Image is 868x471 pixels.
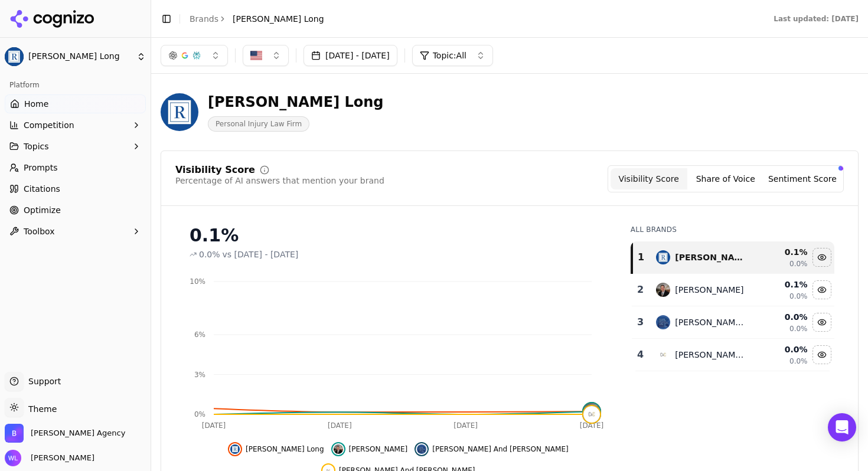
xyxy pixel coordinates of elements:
[789,356,808,366] span: 0.0%
[583,406,600,423] img: cohen and cohen
[631,241,834,371] div: Data table
[812,280,831,299] button: Hide price benowitz data
[812,248,831,267] button: Hide regan zambri long data
[789,292,808,301] span: 0.0%
[175,165,255,175] div: Visibility Score
[764,168,841,189] button: Sentiment Score
[5,116,146,135] button: Competition
[190,14,218,24] a: Brands
[228,442,324,456] button: Hide regan zambri long data
[223,248,299,260] span: vs [DATE] - [DATE]
[199,248,220,260] span: 0.0%
[632,274,834,306] tr: 2price benowitz[PERSON_NAME]0.1%0.0%Hide price benowitz data
[637,348,645,362] div: 4
[24,375,61,387] span: Support
[656,315,670,329] img: chaikin and sherman
[675,349,747,361] div: [PERSON_NAME] And [PERSON_NAME]
[230,444,240,454] img: regan zambri long
[194,331,205,339] tspan: 6%
[812,313,831,332] button: Hide chaikin and sherman data
[756,344,808,355] div: 0.0 %
[24,98,48,110] span: Home
[675,251,747,263] div: [PERSON_NAME] Long
[246,444,324,454] span: [PERSON_NAME] Long
[828,413,856,441] div: Open Intercom Messenger
[687,168,764,189] button: Share of Voice
[5,424,125,443] button: Open organization switcher
[331,442,408,456] button: Hide price benowitz data
[789,259,808,269] span: 0.0%
[31,428,125,439] span: Bob Agency
[632,241,834,274] tr: 1regan zambri long[PERSON_NAME] Long0.1%0.0%Hide regan zambri long data
[5,222,146,241] button: Toolbox
[675,284,743,296] div: [PERSON_NAME]
[5,450,94,466] button: Open user button
[24,404,57,414] span: Theme
[194,371,205,379] tspan: 3%
[583,403,600,420] img: price benowitz
[334,444,343,454] img: price benowitz
[453,421,478,430] tspan: [DATE]
[175,175,384,187] div: Percentage of AI answers that mention your brand
[190,13,324,25] nav: breadcrumb
[789,324,808,333] span: 0.0%
[28,51,132,62] span: [PERSON_NAME] Long
[637,315,645,329] div: 3
[26,453,94,463] span: [PERSON_NAME]
[611,168,687,189] button: Visibility Score
[656,283,670,297] img: price benowitz
[24,225,55,237] span: Toolbox
[812,345,831,364] button: Hide cohen and cohen data
[24,183,60,195] span: Citations
[349,444,408,454] span: [PERSON_NAME]
[632,339,834,371] tr: 4cohen and cohen[PERSON_NAME] And [PERSON_NAME]0.0%0.0%Hide cohen and cohen data
[774,14,859,24] div: Last updated: [DATE]
[304,45,397,66] button: [DATE] - [DATE]
[5,94,146,113] a: Home
[631,225,834,234] div: All Brands
[5,47,24,66] img: Regan Zambri Long
[417,444,426,454] img: chaikin and sherman
[580,421,604,430] tspan: [DATE]
[756,246,808,258] div: 0.1 %
[24,204,61,216] span: Optimize
[638,250,645,264] div: 1
[756,279,808,290] div: 0.1 %
[24,162,58,174] span: Prompts
[233,13,324,25] span: [PERSON_NAME] Long
[415,442,568,456] button: Hide chaikin and sherman data
[194,410,205,418] tspan: 0%
[5,76,146,94] div: Platform
[656,250,670,264] img: regan zambri long
[656,348,670,362] img: cohen and cohen
[24,140,49,152] span: Topics
[756,311,808,323] div: 0.0 %
[208,116,309,132] span: Personal Injury Law Firm
[5,179,146,198] a: Citations
[5,158,146,177] a: Prompts
[190,225,607,246] div: 0.1%
[24,119,74,131] span: Competition
[5,450,21,466] img: Wendy Lindars
[202,421,226,430] tspan: [DATE]
[432,444,568,454] span: [PERSON_NAME] And [PERSON_NAME]
[5,137,146,156] button: Topics
[328,421,352,430] tspan: [DATE]
[250,50,262,61] img: US
[433,50,466,61] span: Topic: All
[5,201,146,220] a: Optimize
[161,93,198,131] img: Regan Zambri Long
[637,283,645,297] div: 2
[5,424,24,443] img: Bob Agency
[675,316,747,328] div: [PERSON_NAME] And [PERSON_NAME]
[208,93,384,112] div: [PERSON_NAME] Long
[190,277,205,286] tspan: 10%
[632,306,834,339] tr: 3chaikin and sherman[PERSON_NAME] And [PERSON_NAME]0.0%0.0%Hide chaikin and sherman data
